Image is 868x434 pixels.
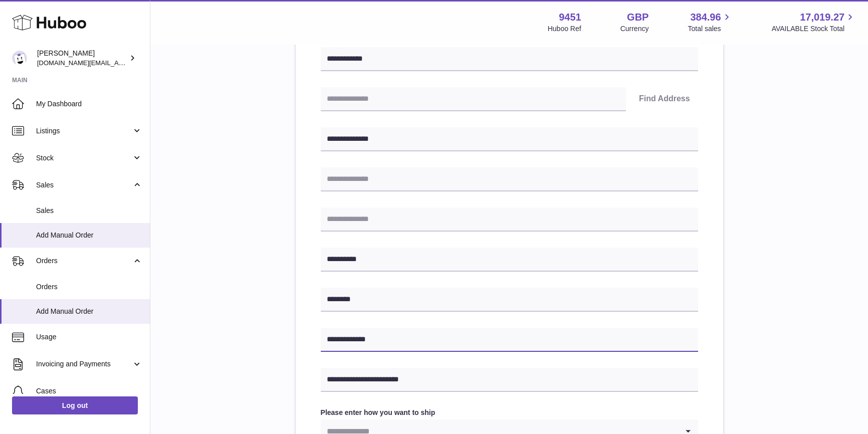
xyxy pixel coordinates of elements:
[771,24,856,34] span: AVAILABLE Stock Total
[36,206,142,215] span: Sales
[771,11,856,34] a: 17,019.27 AVAILABLE Stock Total
[688,24,732,34] span: Total sales
[627,11,648,24] strong: GBP
[36,307,142,316] span: Add Manual Order
[36,126,132,136] span: Listings
[37,49,127,68] div: [PERSON_NAME]
[37,59,199,67] span: [DOMAIN_NAME][EMAIL_ADDRESS][DOMAIN_NAME]
[36,359,132,369] span: Invoicing and Payments
[36,282,142,292] span: Orders
[36,153,132,163] span: Stock
[12,51,27,66] img: amir.ch@gmail.com
[36,180,132,190] span: Sales
[559,11,581,24] strong: 9451
[548,24,581,34] div: Huboo Ref
[688,11,732,34] a: 384.96 Total sales
[690,11,721,24] span: 384.96
[36,332,142,342] span: Usage
[620,24,649,34] div: Currency
[36,256,132,266] span: Orders
[36,231,142,240] span: Add Manual Order
[12,396,138,414] a: Log out
[36,99,142,109] span: My Dashboard
[36,386,142,396] span: Cases
[800,11,844,24] span: 17,019.27
[321,408,698,417] label: Please enter how you want to ship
